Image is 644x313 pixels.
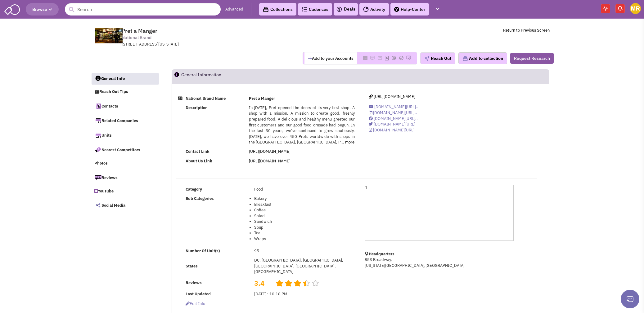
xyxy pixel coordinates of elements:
[345,139,354,145] a: more
[186,196,214,201] b: Sub Categories
[186,149,209,154] b: Contact Link
[91,86,159,98] a: Reach Out Tips
[186,158,212,164] b: About Us Link
[254,202,355,208] li: Breakfast
[122,27,157,34] span: Pret a Manger
[186,248,220,253] b: Number Of Unit(s)
[91,186,159,197] a: YouTube
[365,185,514,241] div: 1
[363,7,369,12] img: Activity.png
[254,196,355,202] li: Bakery
[26,3,59,15] button: Browse
[510,53,554,64] button: Request Research
[458,52,507,64] button: Add to collection
[374,94,415,99] span: [URL][DOMAIN_NAME]
[406,55,411,60] img: Please add to your accounts
[390,3,429,15] a: Help-Center
[373,127,415,133] span: [DOMAIN_NAME][URL]
[374,121,415,127] span: [DOMAIN_NAME][URL]
[32,7,52,12] span: Browse
[95,28,123,43] img: www.pret.com
[365,257,514,268] p: 853 Broadway, [US_STATE][GEOGRAPHIC_DATA],[GEOGRAPHIC_DATA]
[462,56,468,61] img: icon-collection-lavender.png
[369,121,415,127] a: [DOMAIN_NAME][URL]
[186,263,198,269] b: States
[252,246,357,256] td: 95
[186,187,202,192] b: Category
[122,34,151,41] span: National Brand
[225,7,243,12] a: Advanced
[263,7,269,12] img: icon-collection-lavender-black.svg
[254,236,355,242] li: Wraps
[252,290,357,299] td: [DATE] : 10:18 PM
[249,158,290,164] a: [URL][DOMAIN_NAME]
[391,55,396,60] img: Please add to your accounts
[91,129,159,142] a: Units
[503,28,550,33] a: Return to Previous Screen
[254,213,355,219] li: Salad
[369,104,418,109] a: [DOMAIN_NAME][URL]..
[298,3,332,15] a: Cadences
[254,225,355,231] li: Soup
[394,7,399,12] img: help.png
[91,158,159,170] a: Photos
[369,116,418,121] a: [DOMAIN_NAME][URL]..
[374,104,418,109] span: [DOMAIN_NAME][URL]..
[4,3,20,15] img: SmartAdmin
[630,3,641,14] img: Madison Roach
[424,56,429,61] img: plane.png
[254,219,355,225] li: Sandwich
[373,110,417,115] span: [DOMAIN_NAME][URL]..
[302,7,307,11] img: Cadences_logo.png
[304,52,357,64] button: Add to your Accounts
[186,301,205,306] span: Edit info
[254,207,355,213] li: Coffee
[336,6,355,13] a: Deals
[249,96,275,101] b: Pret a Manger
[181,69,221,83] h2: General Information
[420,52,455,64] button: Reach Out
[254,279,271,282] h2: 3.4
[65,3,221,15] input: Search
[249,149,290,154] a: [URL][DOMAIN_NAME]
[91,99,159,112] a: Contacts
[186,96,226,101] b: National Brand Name
[359,3,389,15] a: Activity
[369,127,415,133] a: [DOMAIN_NAME][URL]
[186,291,211,297] b: Last Updated
[369,94,415,99] a: [URL][DOMAIN_NAME]
[369,251,394,257] b: Headquarters
[370,55,375,60] img: Please add to your accounts
[336,6,342,13] img: icon-deals.svg
[91,171,159,184] a: Reviews
[122,42,284,47] div: [STREET_ADDRESS][US_STATE]
[91,114,159,127] a: Related Companies
[374,116,418,121] span: [DOMAIN_NAME][URL]..
[252,185,357,194] td: Food
[249,105,355,145] span: In [DATE], Pret opened the doors of its very first shop. A shop with a mission. A mission to crea...
[91,199,159,212] a: Social Media
[186,105,208,110] b: Description
[377,55,382,60] img: Please add to your accounts
[259,3,296,15] a: Collections
[399,55,404,60] img: Please add to your accounts
[252,256,357,276] td: DC, [GEOGRAPHIC_DATA], [GEOGRAPHIC_DATA], [GEOGRAPHIC_DATA], [GEOGRAPHIC_DATA], [GEOGRAPHIC_DATA]
[92,73,159,85] a: General Info
[254,230,355,236] li: Tea
[91,143,159,156] a: Nearest Competitors
[369,110,417,115] a: [DOMAIN_NAME][URL]..
[186,280,202,285] b: Reviews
